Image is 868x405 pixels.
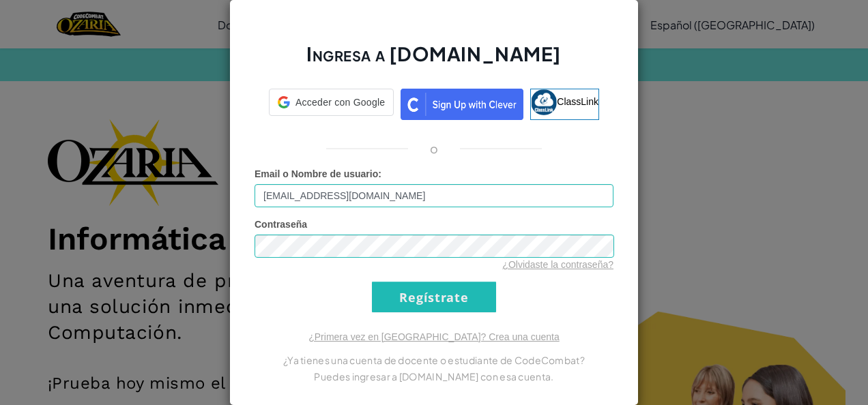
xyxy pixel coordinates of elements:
span: Contraseña [255,219,307,230]
p: o [430,140,438,157]
p: Puedes ingresar a [DOMAIN_NAME] con esa cuenta. [255,368,613,385]
h2: Ingresa a [DOMAIN_NAME] [255,41,613,80]
span: Email o Nombre de usuario [255,168,378,179]
p: ¿Ya tienes una cuenta de docente o estudiante de CodeCombat? [255,352,613,368]
span: Acceder con Google [295,95,385,109]
label: : [255,167,381,181]
span: ClassLink [557,96,598,107]
input: Regístrate [372,282,496,312]
a: ¿Primera vez en [GEOGRAPHIC_DATA]? Crea una cuenta [308,331,560,342]
img: clever_sso_button@2x.png [401,89,523,120]
a: Acceder con Google [269,89,394,120]
div: Acceder con Google [269,89,394,116]
img: classlink-logo-small.png [531,89,557,115]
a: ¿Olvidaste la contraseña? [502,259,613,270]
